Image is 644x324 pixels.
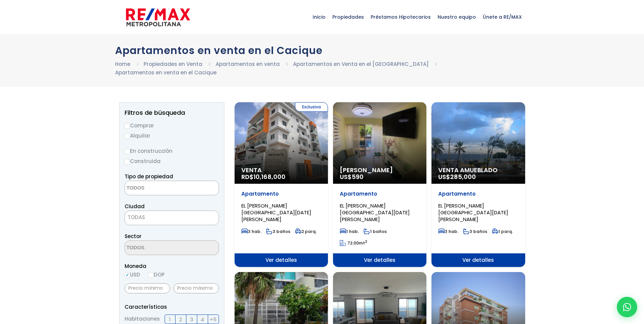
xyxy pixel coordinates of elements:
input: Construida [125,159,130,164]
span: Préstamos Hipotecarios [367,7,434,27]
span: Propiedades [329,7,367,27]
span: 3 hab. [438,229,458,234]
img: remax-metropolitana-logo [126,7,190,28]
textarea: Search [125,241,191,255]
a: Apartamentos en Venta en el [GEOGRAPHIC_DATA] [293,60,429,68]
a: Apartamentos en venta [216,60,280,68]
span: Exclusiva [295,102,328,112]
span: Sector [125,233,142,240]
input: USD [125,272,130,278]
span: 4 [201,315,204,324]
span: Venta Amueblado [438,167,518,174]
p: Apartamento [438,191,518,197]
span: 1 baños [364,229,387,234]
span: Únete a RE/MAX [479,7,525,27]
span: TODAS [125,211,219,225]
span: EL [PERSON_NAME][GEOGRAPHIC_DATA][DATE][PERSON_NAME] [241,202,311,223]
span: 3 baños [266,229,290,234]
span: EL [PERSON_NAME][GEOGRAPHIC_DATA][DATE][PERSON_NAME] [340,202,410,223]
a: Exclusiva Venta RD$10,168,000 Apartamento EL [PERSON_NAME][GEOGRAPHIC_DATA][DATE][PERSON_NAME] 3 ... [235,102,328,267]
span: Ver detalles [431,253,525,267]
a: Venta Amueblado US$285,000 Apartamento EL [PERSON_NAME][GEOGRAPHIC_DATA][DATE][PERSON_NAME] 3 hab... [431,102,525,267]
span: Venta [241,167,321,174]
span: Inicio [309,7,329,27]
span: Tipo de propiedad [125,173,173,180]
span: 1 [169,315,171,324]
span: 2 [179,315,182,324]
span: US$ [438,173,476,181]
a: [PERSON_NAME] US$590 Apartamento EL [PERSON_NAME][GEOGRAPHIC_DATA][DATE][PERSON_NAME] 1 hab. 1 ba... [333,102,426,267]
span: 3 hab. [241,229,261,234]
span: Moneda [125,262,219,270]
span: Habitaciones [125,314,160,324]
span: 72.00 [347,240,359,246]
input: DOP [148,272,154,278]
input: Alquilar [125,133,130,139]
span: 3 [190,315,193,324]
span: US$ [340,173,364,181]
li: Apartamentos en venta en el Cacique [115,68,217,77]
span: Ciudad [125,203,145,210]
p: Apartamento [340,191,420,197]
span: EL [PERSON_NAME][GEOGRAPHIC_DATA][DATE][PERSON_NAME] [438,202,508,223]
span: [PERSON_NAME] [340,167,420,174]
textarea: Search [125,181,191,196]
a: Home [115,60,130,68]
span: 2 parq. [295,229,317,234]
input: En construcción [125,149,130,154]
a: Propiedades en Venta [144,60,202,68]
p: Características [125,303,219,311]
span: TODAS [125,213,219,222]
span: 590 [352,173,364,181]
sup: 2 [365,239,367,244]
span: Ver detalles [235,253,328,267]
span: TODAS [128,214,145,221]
label: USD [125,270,140,279]
label: En construcción [125,147,219,155]
span: mt [340,240,367,246]
h1: Apartamentos en venta en el Cacique [115,44,529,56]
label: Comprar [125,121,219,130]
span: Nuestro equipo [434,7,479,27]
span: 1 parq. [492,229,513,234]
label: DOP [148,270,165,279]
label: Alquilar [125,131,219,140]
input: Precio máximo [173,283,219,293]
span: 1 hab. [340,229,359,234]
input: Comprar [125,123,130,129]
span: +5 [210,315,217,324]
span: RD$ [241,173,286,181]
label: Construida [125,157,219,165]
span: 3 baños [463,229,487,234]
span: Ver detalles [333,253,426,267]
span: 285,000 [450,173,476,181]
input: Precio mínimo [125,283,170,293]
p: Apartamento [241,191,321,197]
span: 10,168,000 [254,173,286,181]
h2: Filtros de búsqueda [125,109,219,116]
